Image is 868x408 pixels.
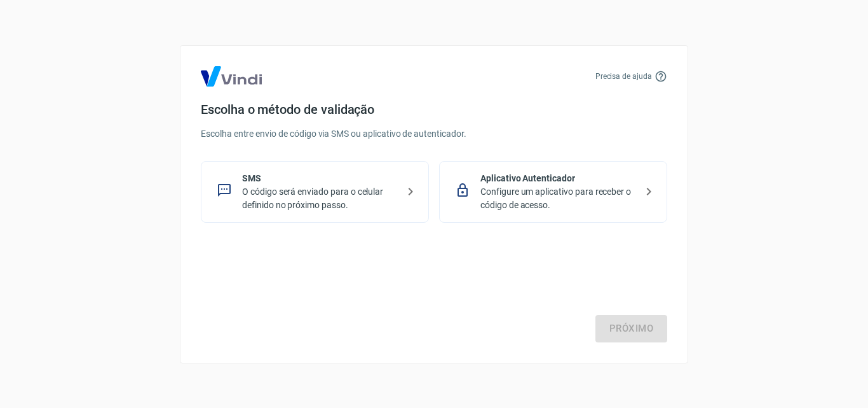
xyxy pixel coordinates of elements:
[242,172,398,185] p: SMS
[201,66,262,87] img: Logo Vind
[201,161,429,223] div: SMSO código será enviado para o celular definido no próximo passo.
[439,161,667,223] div: Aplicativo AutenticadorConfigure um aplicativo para receber o código de acesso.
[595,71,652,82] p: Precisa de ajuda
[201,127,667,141] p: Escolha entre envio de código via SMS ou aplicativo de autenticador.
[480,172,636,185] p: Aplicativo Autenticador
[242,185,398,212] p: O código será enviado para o celular definido no próximo passo.
[201,102,667,117] h4: Escolha o método de validação
[480,185,636,212] p: Configure um aplicativo para receber o código de acesso.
